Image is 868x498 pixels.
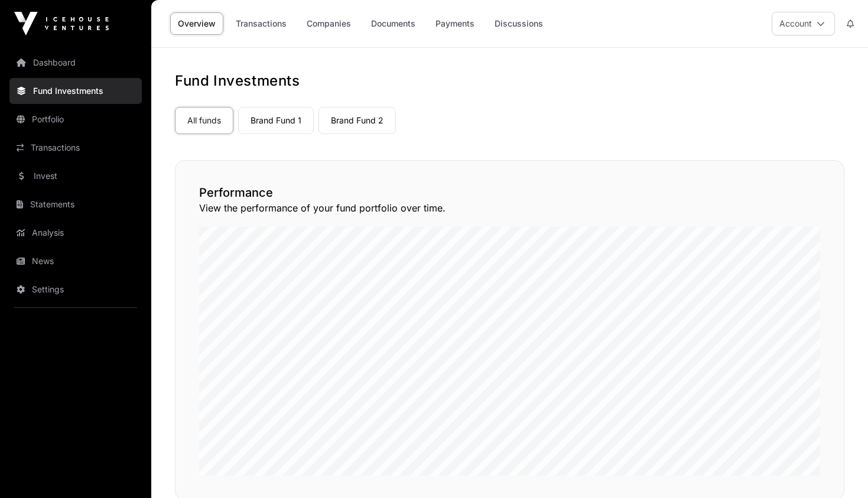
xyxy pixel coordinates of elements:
[199,184,820,201] h2: Performance
[318,107,396,134] a: Brand Fund 2
[772,12,835,35] button: Account
[14,12,109,35] img: Icehouse Ventures Logo
[9,276,142,302] a: Settings
[363,12,423,35] a: Documents
[9,220,142,246] a: Analysis
[238,107,314,134] a: Brand Fund 1
[9,191,142,217] a: Statements
[9,135,142,161] a: Transactions
[299,12,359,35] a: Companies
[487,12,551,35] a: Discussions
[9,50,142,76] a: Dashboard
[199,201,820,215] p: View the performance of your fund portfolio over time.
[9,248,142,274] a: News
[9,163,142,189] a: Invest
[428,12,482,35] a: Payments
[175,71,844,90] h1: Fund Investments
[175,107,233,134] a: All funds
[9,106,142,132] a: Portfolio
[9,78,142,104] a: Fund Investments
[228,12,294,35] a: Transactions
[170,12,223,35] a: Overview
